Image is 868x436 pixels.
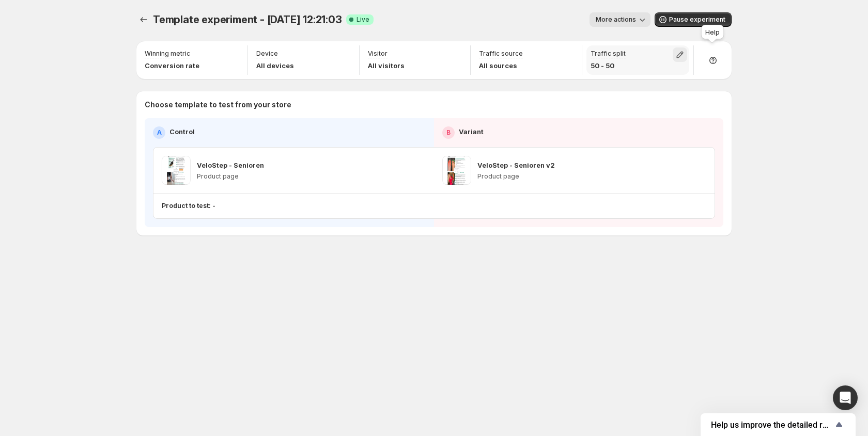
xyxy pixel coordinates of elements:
p: VeloStep - Senioren v2 [477,160,555,170]
button: More actions [590,12,650,27]
p: All sources [479,60,523,71]
p: All visitors [368,60,405,71]
p: Traffic split [591,50,626,58]
button: Show survey - Help us improve the detailed report for A/B campaigns [711,418,845,431]
p: Choose template to test from your store [145,100,723,110]
p: Control [169,126,195,137]
img: VeloStep - Senioren [162,156,191,185]
p: Visitor [368,50,388,58]
span: More actions [596,15,636,24]
div: Open Intercom Messenger [833,385,858,410]
span: Pause experiment [669,15,725,24]
p: 50 - 50 [591,60,626,71]
p: Traffic source [479,50,523,58]
p: Product page [477,172,555,181]
h2: B [446,128,451,137]
p: Device [256,50,278,58]
span: Live [357,15,369,24]
p: Product to test: - [162,202,215,210]
p: Variant [459,126,484,137]
h2: A [157,128,162,137]
img: VeloStep - Senioren v2 [442,156,471,185]
p: Conversion rate [145,60,199,71]
button: Pause experiment [655,12,732,27]
p: Winning metric [145,50,190,58]
button: Experiments [136,12,151,27]
p: Product page [197,172,264,181]
span: Help us improve the detailed report for A/B campaigns [711,420,833,430]
p: All devices [256,60,294,71]
span: Template experiment - [DATE] 12:21:03 [153,13,342,26]
p: VeloStep - Senioren [197,160,264,170]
